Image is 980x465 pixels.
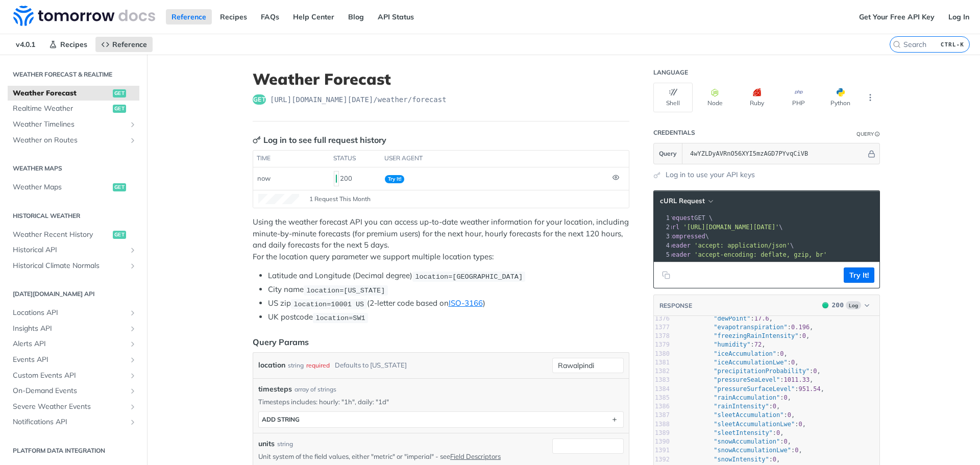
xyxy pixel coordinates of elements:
[166,9,212,25] a: Reference
[677,332,810,339] span: : ,
[654,340,670,349] div: 1379
[214,9,253,25] a: Recipes
[683,224,779,231] span: '[URL][DOMAIN_NAME][DATE]'
[8,101,139,116] a: Realtime Weatherget
[309,194,371,204] span: 1 Request This Month
[253,151,330,167] th: time
[677,447,802,454] span: : ,
[654,213,671,223] div: 1
[8,305,139,321] a: Locations APIShow subpages for Locations API
[654,232,671,241] div: 3
[714,376,780,383] span: "pressureSeaLevel"
[654,411,670,420] div: 1387
[694,242,790,249] span: 'accept: application/json'
[13,119,126,130] span: Weather Timelines
[659,149,677,158] span: Query
[8,414,139,430] a: Notifications APIShow subpages for Notifications API
[654,367,670,376] div: 1382
[335,358,407,373] div: Defaults to [US_STATE]
[773,456,776,463] span: 0
[714,456,769,463] span: "snowIntensity"
[653,83,693,112] button: Shell
[8,211,139,221] h2: Historical Weather
[714,350,776,357] span: "iceAccumulation"
[8,289,139,299] h2: [DATE][DOMAIN_NAME] API
[95,37,153,52] a: Reference
[714,385,795,393] span: "pressureSurfaceLevel"
[943,9,975,25] a: Log In
[677,438,791,445] span: : ,
[258,397,624,406] p: Timesteps includes: hourly: "1h", daily: "1d"
[258,384,292,395] span: timesteps
[754,315,769,322] span: 17.6
[677,403,780,410] span: : ,
[656,196,716,206] button: cURL Request
[381,151,608,167] th: user agent
[714,411,783,419] span: "sleetAccumulation"
[856,130,880,138] div: QueryInformation
[8,383,139,399] a: On-Demand EventsShow subpages for On-Demand Events
[113,89,126,97] span: get
[714,341,750,348] span: "humidity"
[654,455,670,464] div: 1392
[832,301,844,309] span: 200
[129,246,137,254] button: Show subpages for Historical API
[791,359,795,366] span: 0
[8,70,139,79] h2: Weather Forecast & realtime
[714,429,773,436] span: "sleetIntensity"
[13,104,110,114] span: Realtime Weather
[129,403,137,411] button: Show subpages for Severe Weather Events
[8,86,139,101] a: Weather Forecastget
[714,324,788,331] span: "evapotranspiration"
[13,339,126,349] span: Alerts API
[8,227,139,242] a: Weather Recent Historyget
[449,298,483,308] a: ISO-3166
[654,446,670,455] div: 1391
[677,324,813,331] span: : ,
[779,83,818,112] button: PHP
[677,394,791,401] span: : ,
[853,9,940,25] a: Get Your Free API Key
[821,83,860,112] button: Python
[654,143,682,164] button: Query
[714,332,798,339] span: "freezingRainIntensity"
[714,403,769,410] span: "rainIntensity"
[802,332,806,339] span: 0
[257,174,271,182] span: now
[8,352,139,368] a: Events APIShow subpages for Events API
[798,385,820,393] span: 951.54
[784,376,810,383] span: 1011.33
[661,214,694,222] span: --request
[695,83,734,112] button: Node
[653,129,695,137] div: Credentials
[8,180,139,195] a: Weather Mapsget
[342,9,370,25] a: Blog
[846,301,861,309] span: Log
[253,336,309,348] div: Query Params
[13,386,126,396] span: On-Demand Events
[13,88,110,99] span: Weather Forecast
[336,175,337,183] span: 200
[129,356,137,364] button: Show subpages for Events API
[694,251,827,258] span: 'accept-encoding: deflate, gzip, br'
[372,9,420,25] a: API Status
[784,394,788,401] span: 0
[13,230,110,240] span: Weather Recent History
[270,94,447,105] span: https://api.tomorrow.io/v4/weather/forecast
[654,385,670,394] div: 1384
[654,420,670,429] div: 1388
[661,242,691,249] span: --header
[714,359,788,366] span: "iceAccumulationLwe"
[8,133,139,148] a: Weather on RoutesShow subpages for Weather on Routes
[306,358,330,373] div: required
[8,399,139,414] a: Severe Weather EventsShow subpages for Severe Weather Events
[450,452,501,460] a: Field Descriptors
[677,429,784,436] span: : ,
[129,325,137,333] button: Show subpages for Insights API
[677,350,788,357] span: : ,
[654,350,670,358] div: 1380
[113,105,126,113] span: get
[268,298,629,309] li: US zip (2-letter code based on )
[893,40,901,48] svg: Search
[863,90,878,105] button: More Languages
